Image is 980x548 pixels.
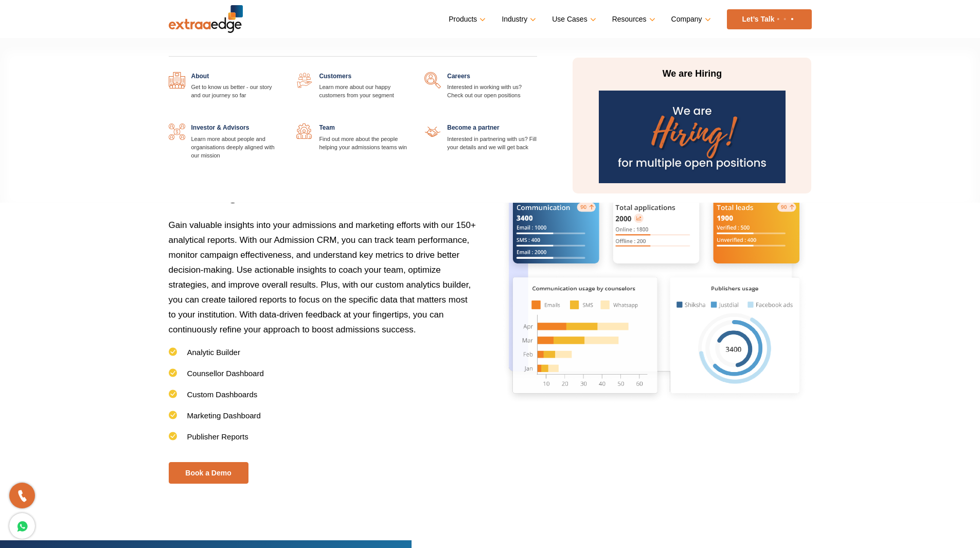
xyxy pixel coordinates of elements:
span: Counsellor Dashboard [187,369,264,378]
a: Let’s Talk [727,9,812,29]
span: Analytic Builder [187,348,240,357]
p: We are Hiring [595,68,789,80]
a: Products [449,12,484,27]
a: Use Cases [552,12,594,27]
span: Custom Dashboards [187,390,258,399]
a: Book a Demo [169,462,248,484]
span: Gain valuable insights into your admissions and marketing efforts with our 150+ analytical report... [169,220,476,334]
a: Industry [502,12,534,27]
span: Publisher Reports [187,432,248,441]
span: Marketing Dashboard [187,411,261,420]
a: Company [671,12,709,27]
a: Resources [612,12,653,27]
